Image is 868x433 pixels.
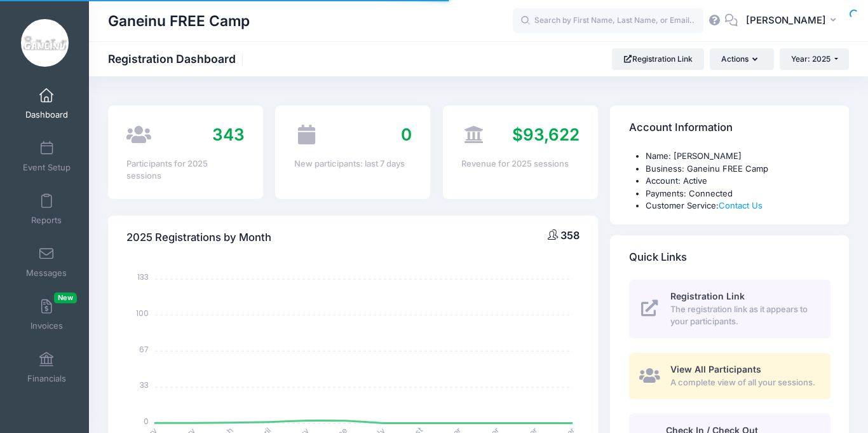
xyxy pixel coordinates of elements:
span: The registration link as it appears to your participants. [670,303,816,328]
h4: 2025 Registrations by Month [126,219,271,256]
a: Messages [17,240,77,284]
span: View All Participants [670,364,761,375]
a: Registration Link The registration link as it appears to your participants. [629,280,831,338]
span: Dashboard [25,109,68,120]
span: New [54,292,77,303]
a: Dashboard [17,81,77,126]
span: 343 [212,125,245,144]
span: Event Setup [23,162,71,173]
div: Revenue for 2025 sessions [461,158,579,170]
a: View All Participants A complete view of all your sessions. [629,353,831,399]
a: Registration Link [612,48,704,70]
input: Search by First Name, Last Name, or Email... [513,8,703,34]
li: Payments: Connected [646,188,831,200]
span: $93,622 [512,125,580,144]
h1: Registration Dashboard [108,52,247,65]
span: Invoices [31,320,63,331]
a: Financials [17,345,77,390]
tspan: 0 [144,415,149,426]
div: New participants: last 7 days [294,158,412,170]
span: Registration Link [670,291,745,301]
li: Business: Ganeinu FREE Camp [646,163,831,175]
li: Name: [PERSON_NAME] [646,150,831,163]
tspan: 133 [137,271,149,282]
li: Account: Active [646,175,831,188]
img: Ganeinu FREE Camp [21,19,69,67]
a: Contact Us [719,200,763,210]
a: Event Setup [17,134,77,179]
button: Actions [710,48,773,70]
tspan: 100 [136,308,149,319]
tspan: 67 [139,343,149,354]
span: Reports [31,215,62,226]
a: InvoicesNew [17,292,77,337]
h4: Quick Links [629,239,687,275]
h1: Ganeinu FREE Camp [108,6,250,36]
span: A complete view of all your sessions. [670,376,816,389]
span: Messages [26,268,67,278]
span: 358 [560,229,580,242]
button: Year: 2025 [780,48,849,70]
h4: Account Information [629,110,733,146]
span: Year: 2025 [791,54,831,64]
span: [PERSON_NAME] [746,13,826,27]
tspan: 33 [140,380,149,390]
div: Participants for 2025 sessions [126,158,244,182]
button: [PERSON_NAME] [738,6,849,36]
a: Reports [17,187,77,231]
span: 0 [401,125,412,144]
span: Financials [27,373,66,384]
li: Customer Service: [646,200,831,212]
